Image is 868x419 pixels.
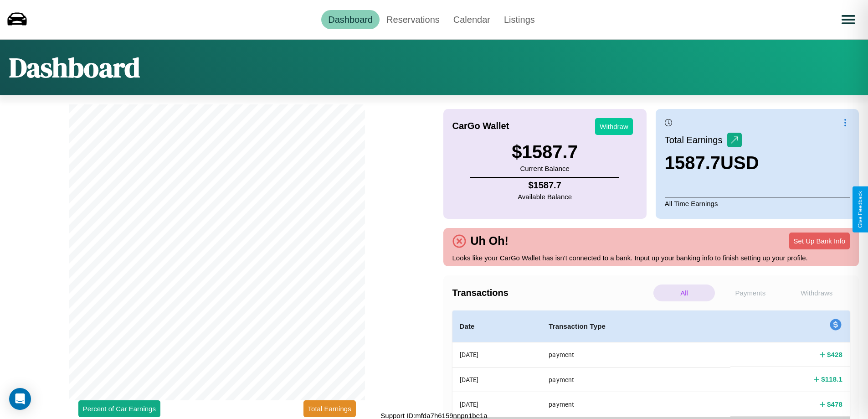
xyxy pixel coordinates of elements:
a: Listings [497,10,542,29]
a: Calendar [447,10,497,29]
button: Total Earnings [303,400,356,417]
h4: $ 478 [827,399,842,409]
p: Current Balance [512,162,578,175]
p: Payments [719,285,781,301]
h4: Date [460,321,534,332]
p: Available Balance [518,191,572,203]
h3: 1587.7 USD [665,153,759,173]
th: [DATE] [452,392,542,417]
th: [DATE] [452,342,542,367]
h4: $ 428 [827,350,842,359]
button: Withdraw [595,118,633,135]
p: Looks like your CarGo Wallet has isn't connected to a bank. Input up your banking info to finish ... [452,252,850,264]
h4: Transaction Type [549,321,723,332]
p: All [653,285,715,301]
th: [DATE] [452,367,542,392]
p: Withdraws [786,285,847,301]
a: Reservations [380,10,447,29]
h4: $ 1587.7 [518,180,572,191]
h3: $ 1587.7 [512,142,578,162]
div: Give Feedback [857,191,863,228]
th: payment [541,392,730,417]
button: Open menu [836,7,861,32]
a: Dashboard [321,10,380,29]
h4: $ 118.1 [821,374,842,384]
h4: Uh Oh! [466,234,513,248]
button: Percent of Car Earnings [78,400,160,417]
p: Total Earnings [665,132,727,148]
th: payment [541,342,730,367]
div: Open Intercom Messenger [9,388,31,410]
h1: Dashboard [9,49,140,86]
p: All Time Earnings [665,197,850,210]
button: Set Up Bank Info [789,233,850,249]
h4: Transactions [452,288,651,298]
th: payment [541,367,730,392]
h4: CarGo Wallet [452,121,509,131]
